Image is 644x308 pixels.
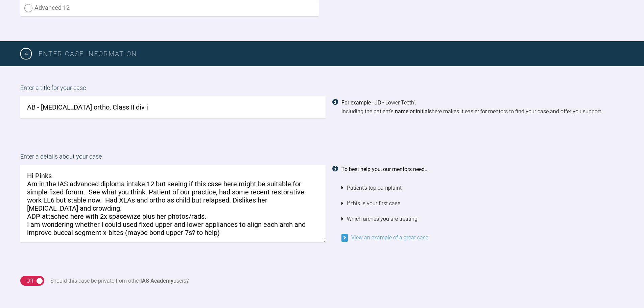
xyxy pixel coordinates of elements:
span: 4 [20,48,32,60]
li: If this is your first case [341,196,624,211]
div: 'JD - Lower Teeth'. Including the patient's here makes it easier for mentors to find your case an... [341,98,624,116]
h3: Enter case information [39,48,624,59]
input: JD - Lower Teeth [20,96,326,118]
strong: name or initials [395,108,432,115]
label: Enter a details about your case [20,152,624,165]
li: Patient's top complaint [341,180,624,196]
textarea: Hi Pinks Am in the IAS advanced diploma intake 12 but seeing if this case here might be suitable ... [20,165,326,242]
div: Should this case be private from other users? [50,277,189,285]
div: Off [26,277,33,285]
li: Which arches you are treating [341,211,624,227]
label: Enter a title for your case [20,83,624,96]
strong: IAS Academy [140,278,173,284]
strong: To best help you, our mentors need... [341,166,429,172]
a: View an example of a great case [341,234,428,241]
strong: For example - [341,99,374,106]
